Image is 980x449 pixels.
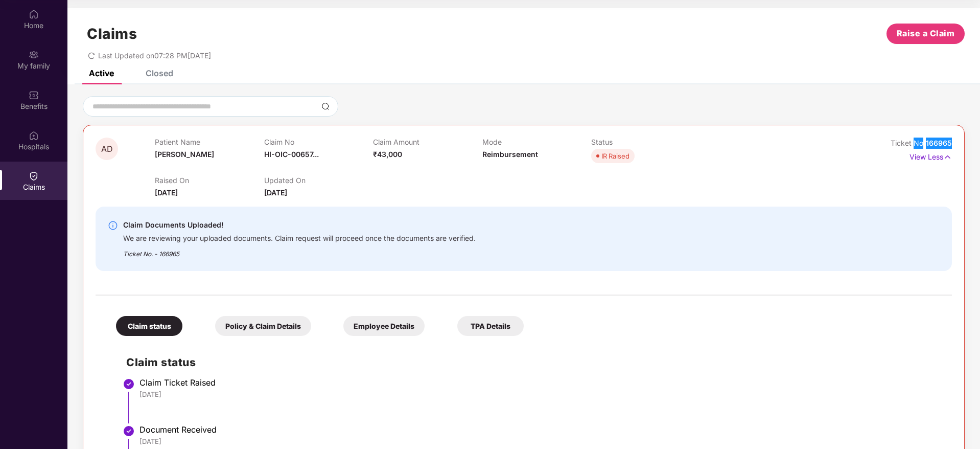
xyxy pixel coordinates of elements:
[123,378,135,390] img: svg+xml;base64,PHN2ZyBpZD0iU3RlcC1Eb25lLTMyeDMyIiB4bWxucz0iaHR0cDovL3d3dy53My5vcmcvMjAwMC9zdmciIH...
[943,151,952,163] img: svg+xml;base64,PHN2ZyB4bWxucz0iaHR0cDovL3d3dy53My5vcmcvMjAwMC9zdmciIHdpZHRoPSIxNyIgaGVpZ2h0PSIxNy...
[126,354,942,371] h2: Claim status
[123,231,476,243] div: We are reviewing your uploaded documents. Claim request will proceed once the documents are verif...
[215,316,311,336] div: Policy & Claim Details
[321,102,330,110] img: svg+xml;base64,PHN2ZyBpZD0iU2VhcmNoLTMyeDMyIiB4bWxucz0iaHR0cDovL3d3dy53My5vcmcvMjAwMC9zdmciIHdpZH...
[29,90,39,100] img: svg+xml;base64,PHN2ZyBpZD0iQmVuZWZpdHMiIHhtbG5zPSJodHRwOi8vd3d3LnczLm9yZy8yMDAwL3N2ZyIgd2lkdGg9Ij...
[264,150,319,159] span: HI-OIC-00657...
[29,171,39,181] img: svg+xml;base64,PHN2ZyBpZD0iQ2xhaW0iIHhtbG5zPSJodHRwOi8vd3d3LnczLm9yZy8yMDAwL3N2ZyIgd2lkdGg9IjIwIi...
[155,150,214,159] span: [PERSON_NAME]
[123,219,476,231] div: Claim Documents Uploaded!
[264,176,373,185] p: Updated On
[457,316,524,336] div: TPA Details
[886,24,965,44] button: Raise a Claim
[264,188,287,197] span: [DATE]
[146,68,173,78] div: Closed
[482,138,591,146] p: Mode
[139,424,942,435] div: Document Received
[373,150,402,159] span: ₹43,000
[123,425,135,437] img: svg+xml;base64,PHN2ZyBpZD0iU3RlcC1Eb25lLTMyeDMyIiB4bWxucz0iaHR0cDovL3d3dy53My5vcmcvMjAwMC9zdmciIH...
[155,176,264,185] p: Raised On
[926,139,952,147] span: 166965
[29,9,39,19] img: svg+xml;base64,PHN2ZyBpZD0iSG9tZSIgeG1sbnM9Imh0dHA6Ly93d3cudzMub3JnLzIwMDAvc3ZnIiB3aWR0aD0iMjAiIG...
[101,145,113,153] span: AD
[139,377,942,388] div: Claim Ticket Raised
[108,220,118,231] img: svg+xml;base64,PHN2ZyBpZD0iSW5mby0yMHgyMCIgeG1sbnM9Imh0dHA6Ly93d3cudzMub3JnLzIwMDAvc3ZnIiB3aWR0aD...
[909,149,952,163] p: View Less
[373,138,482,146] p: Claim Amount
[591,138,700,146] p: Status
[897,27,955,40] span: Raise a Claim
[482,150,538,159] span: Reimbursement
[88,51,95,60] span: redo
[264,138,373,146] p: Claim No
[29,130,39,141] img: svg+xml;base64,PHN2ZyBpZD0iSG9zcGl0YWxzIiB4bWxucz0iaHR0cDovL3d3dy53My5vcmcvMjAwMC9zdmciIHdpZHRoPS...
[98,51,211,60] span: Last Updated on 07:28 PM[DATE]
[139,390,942,399] div: [DATE]
[155,188,178,197] span: [DATE]
[89,68,114,78] div: Active
[601,151,629,161] div: IR Raised
[116,316,182,336] div: Claim status
[139,437,942,446] div: [DATE]
[29,50,39,60] img: svg+xml;base64,PHN2ZyB3aWR0aD0iMjAiIGhlaWdodD0iMjAiIHZpZXdCb3g9IjAgMCAyMCAyMCIgZmlsbD0ibm9uZSIgeG...
[343,316,425,336] div: Employee Details
[87,25,137,42] h1: Claims
[891,139,926,147] span: Ticket No
[155,138,264,146] p: Patient Name
[123,243,476,259] div: Ticket No. - 166965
